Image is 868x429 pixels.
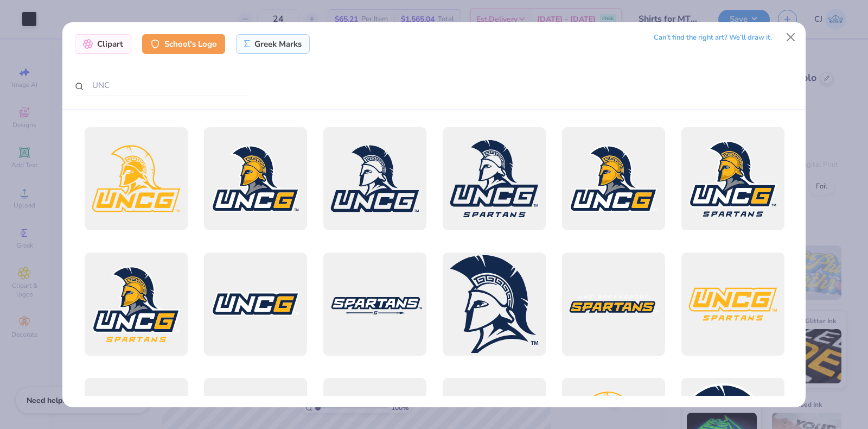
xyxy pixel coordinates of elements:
[654,28,772,47] div: Can’t find the right art? We’ll draw it.
[142,34,225,54] div: School's Logo
[75,75,248,96] input: Search by name
[236,34,310,54] div: Greek Marks
[75,34,131,54] div: Clipart
[781,27,801,47] button: Close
